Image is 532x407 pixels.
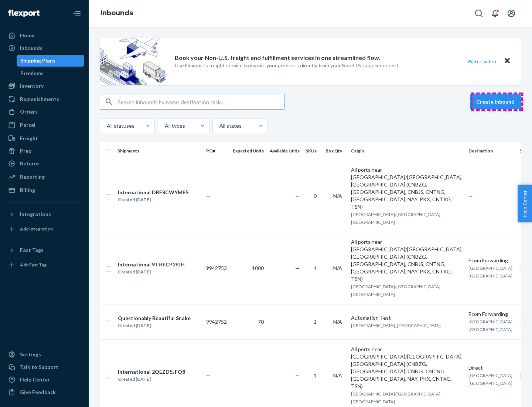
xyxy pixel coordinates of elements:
div: Orders [20,108,38,115]
div: Returns [20,160,40,167]
span: 1 [314,372,317,379]
span: 70 [258,319,264,325]
div: Add Fast Tag [20,262,47,268]
th: PO# [203,142,230,160]
span: [GEOGRAPHIC_DATA], [GEOGRAPHIC_DATA] [468,265,514,279]
div: Prep [20,147,31,155]
td: 9942753 [203,232,230,304]
div: Give Feedback [20,388,56,396]
button: Open notifications [488,6,502,21]
div: Questionably Beautiful Snake [118,314,191,322]
div: Ecom Forwarding [468,310,514,318]
div: Reporting [20,173,45,181]
div: Created [DATE] [118,268,185,276]
button: Open Search Box [471,6,486,21]
div: Created [DATE] [118,196,188,203]
ol: breadcrumbs [95,3,139,24]
span: — [295,319,300,325]
a: Parcel [4,119,84,131]
a: Settings [4,349,84,360]
a: Problems [17,67,85,79]
a: Billing [4,184,84,196]
button: Open account menu [504,6,519,21]
th: Origin [348,142,465,160]
input: All statuses [106,122,107,129]
a: Home [4,30,84,41]
span: [GEOGRAPHIC_DATA]/[GEOGRAPHIC_DATA], [GEOGRAPHIC_DATA] [351,284,441,297]
span: — [295,265,300,271]
div: Direct [468,364,514,371]
input: All types [164,122,165,129]
span: N/A [333,193,342,199]
a: Help Center [4,374,84,386]
span: [GEOGRAPHIC_DATA], [GEOGRAPHIC_DATA] [468,319,514,332]
button: Create inbound [470,94,521,109]
div: Problems [20,70,44,77]
div: Ecom Forwarding [468,257,514,264]
span: 1 [314,319,317,325]
span: N/A [333,265,342,271]
div: Automation Test [351,314,463,322]
div: Billing [20,186,35,194]
p: Book your Non-U.S. freight and fulfillment services in one streamlined flow. [175,54,380,62]
th: Box Qty [323,142,348,160]
span: [GEOGRAPHIC_DATA]/[GEOGRAPHIC_DATA], [GEOGRAPHIC_DATA] [351,212,441,225]
img: Flexport logo [8,10,40,17]
div: Fast Tags [20,246,44,254]
div: Inbounds [20,44,42,52]
div: International DRF8CWYME5 [118,189,188,196]
a: Replenishments [4,93,84,105]
span: N/A [333,372,342,379]
div: Parcel [20,121,35,129]
div: Add Integration [20,226,53,232]
input: Search inbounds by name, destination, msku... [118,94,284,109]
span: N/A [333,319,342,325]
th: Available Units [267,142,303,160]
p: Use Flexport’s freight service to import your products directly from your Non-U.S. supplier or port. [175,62,400,69]
div: Integrations [20,211,51,218]
span: [GEOGRAPHIC_DATA]/[GEOGRAPHIC_DATA], [GEOGRAPHIC_DATA] [351,391,441,404]
span: — [295,372,300,379]
div: International 9THFCP2PJH [118,261,185,268]
div: All ports near [GEOGRAPHIC_DATA]/[GEOGRAPHIC_DATA], [GEOGRAPHIC_DATA] (CNBZG, [GEOGRAPHIC_DATA], ... [351,238,463,283]
div: Created [DATE] [118,322,191,329]
a: Freight [4,132,84,144]
span: — [468,193,473,199]
div: All ports near [GEOGRAPHIC_DATA]/[GEOGRAPHIC_DATA], [GEOGRAPHIC_DATA] (CNBZG, [GEOGRAPHIC_DATA], ... [351,346,463,390]
div: All ports near [GEOGRAPHIC_DATA]/[GEOGRAPHIC_DATA], [GEOGRAPHIC_DATA] (CNBZG, [GEOGRAPHIC_DATA], ... [351,166,463,211]
th: SKUs [303,142,323,160]
button: Watch video [463,56,501,67]
input: All states [219,122,219,129]
div: Shipping Plans [20,57,55,64]
th: Expected Units [230,142,267,160]
th: Shipments [115,142,203,160]
th: Destination [465,142,516,160]
span: 1 [314,265,317,271]
a: Talk to Support [4,361,84,373]
span: [GEOGRAPHIC_DATA], [GEOGRAPHIC_DATA] [468,373,514,386]
a: Inbounds [100,9,133,17]
div: Created [DATE] [118,376,185,383]
div: Replenishments [20,95,59,103]
button: Close [502,56,512,67]
button: Close Navigation [69,6,84,21]
a: Inventory [4,80,84,92]
a: Shipping Plans [17,55,85,67]
div: International 2QEZD5JFQ8 [118,368,185,376]
div: Settings [20,351,41,358]
a: Inbounds [4,42,84,54]
span: [GEOGRAPHIC_DATA], [GEOGRAPHIC_DATA] [351,323,441,328]
a: Reporting [4,171,84,183]
button: Help Center [518,185,532,222]
span: 1000 [252,265,264,271]
span: — [295,193,300,199]
div: Inventory [20,82,44,90]
div: Talk to Support [20,363,58,371]
span: — [206,193,211,199]
span: 0 [314,193,317,199]
button: Give Feedback [4,386,84,398]
a: Add Fast Tag [4,259,84,271]
div: Home [20,32,35,39]
td: 9942752 [203,304,230,339]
